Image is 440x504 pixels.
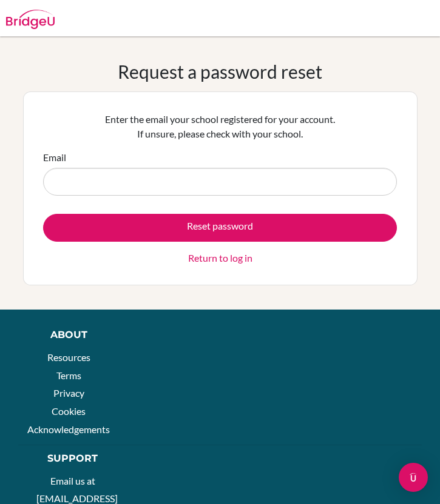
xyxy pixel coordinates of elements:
[6,10,55,29] img: Bridge-U
[56,370,81,381] a: Terms
[52,405,86,417] a: Cookies
[43,150,66,165] label: Email
[399,463,428,492] div: Open Intercom Messenger
[27,328,110,342] div: About
[188,251,252,265] a: Return to log in
[53,387,84,399] a: Privacy
[36,451,109,466] div: Support
[43,214,397,242] button: Reset password
[43,112,397,141] p: Enter the email your school registered for your account. If unsure, please check with your school.
[118,61,322,82] h1: Request a password reset
[47,351,90,363] a: Resources
[27,423,110,435] a: Acknowledgements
